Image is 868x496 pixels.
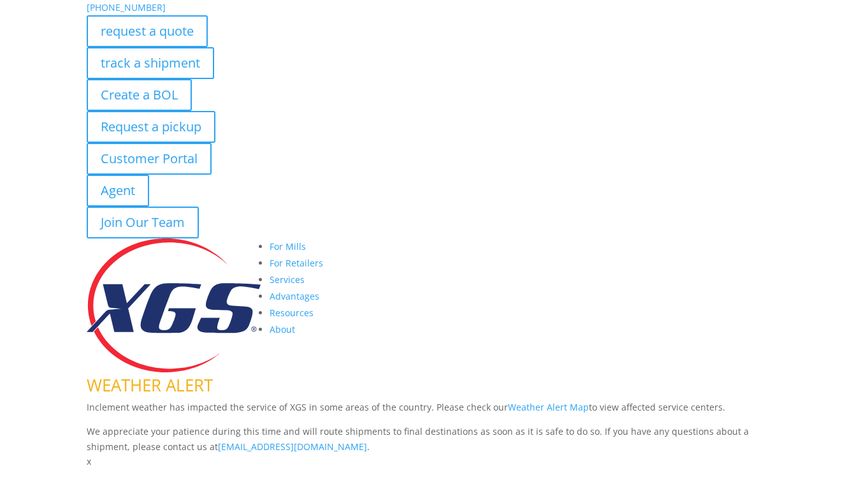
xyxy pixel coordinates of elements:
[87,454,781,469] p: x
[270,307,314,319] a: Resources
[87,469,781,495] h1: Contact Us
[87,424,781,455] p: We appreciate your patience during this time and will route shipments to final destinations as so...
[87,47,214,79] a: track a shipment
[270,290,319,302] a: Advantages
[87,15,208,47] a: request a quote
[270,257,323,269] a: For Retailers
[87,175,149,207] a: Agent
[87,207,199,238] a: Join Our Team
[270,274,305,286] a: Services
[87,400,781,424] p: Inclement weather has impacted the service of XGS in some areas of the country. Please check our ...
[508,401,589,413] a: Weather Alert Map
[87,79,192,111] a: Create a BOL
[87,111,215,143] a: Request a pickup
[270,240,306,252] a: For Mills
[87,143,212,175] a: Customer Portal
[87,374,213,397] span: WEATHER ALERT
[270,323,295,335] a: About
[218,441,367,453] a: [EMAIL_ADDRESS][DOMAIN_NAME]
[87,1,166,13] a: [PHONE_NUMBER]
